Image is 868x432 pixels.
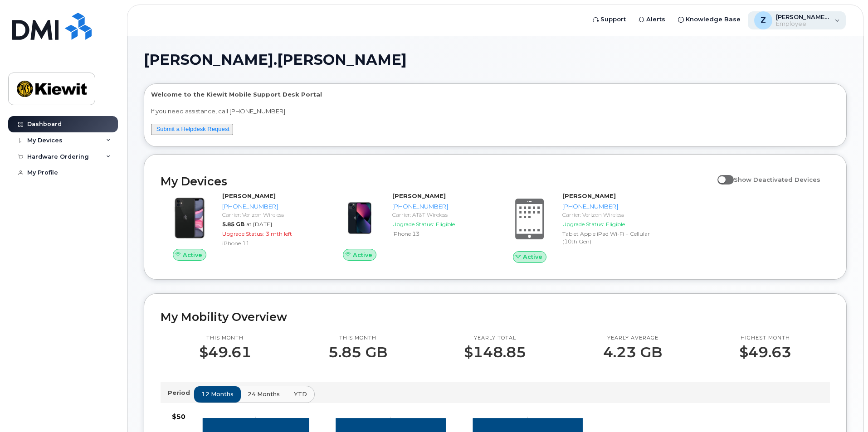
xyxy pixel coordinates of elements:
[222,202,316,211] div: [PHONE_NUMBER]
[294,390,307,398] span: YTD
[222,239,316,247] div: iPhone 11
[222,192,276,199] strong: [PERSON_NAME]
[392,211,486,218] div: Carrier: AT&T Wireless
[464,344,526,360] p: $148.85
[168,196,211,240] img: iPhone_11.jpg
[222,230,264,237] span: Upgrade Status:
[246,221,272,228] span: at [DATE]
[151,107,839,116] p: If you need assistance, call [PHONE_NUMBER]
[739,335,791,342] p: Highest month
[829,393,861,425] iframe: Messenger Launcher
[328,344,387,360] p: 5.85 GB
[717,171,725,178] input: Show Deactivated Devices
[392,202,486,211] div: [PHONE_NUMBER]
[156,126,229,132] a: Submit a Helpdesk Request
[739,344,791,360] p: $49.63
[562,211,656,218] div: Carrier: Verizon Wireless
[353,251,372,259] span: Active
[501,192,660,262] a: Active[PERSON_NAME][PHONE_NUMBER]Carrier: Verizon WirelessUpgrade Status:EligibleTablet Apple iPa...
[603,335,662,342] p: Yearly average
[266,230,292,237] span: 3 mth left
[161,310,830,324] h2: My Mobility Overview
[392,192,446,199] strong: [PERSON_NAME]
[151,124,233,135] button: Submit a Helpdesk Request
[161,192,320,261] a: Active[PERSON_NAME][PHONE_NUMBER]Carrier: Verizon Wireless5.85 GBat [DATE]Upgrade Status:3 mth le...
[168,388,194,397] p: Period
[392,230,486,238] div: iPhone 13
[248,390,280,398] span: 24 months
[606,221,625,228] span: Eligible
[222,221,244,228] span: 5.85 GB
[151,90,839,99] p: Welcome to the Kiewit Mobile Support Desk Portal
[199,344,251,360] p: $49.61
[562,202,656,211] div: [PHONE_NUMBER]
[222,211,316,218] div: Carrier: Verizon Wireless
[183,251,202,259] span: Active
[562,221,604,228] span: Upgrade Status:
[464,335,526,342] p: Yearly total
[172,413,185,421] tspan: $50
[523,252,542,261] span: Active
[331,192,490,261] a: Active[PERSON_NAME][PHONE_NUMBER]Carrier: AT&T WirelessUpgrade Status:EligibleiPhone 13
[603,344,662,360] p: 4.23 GB
[392,221,434,228] span: Upgrade Status:
[562,230,656,245] div: Tablet Apple iPad Wi-Fi + Cellular (10th Gen)
[338,196,381,240] img: image20231002-3703462-1ig824h.jpeg
[734,176,820,183] span: Show Deactivated Devices
[562,192,616,199] strong: [PERSON_NAME]
[199,335,251,342] p: This month
[328,335,387,342] p: This month
[144,53,407,67] span: [PERSON_NAME].[PERSON_NAME]
[436,221,455,228] span: Eligible
[161,175,713,188] h2: My Devices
